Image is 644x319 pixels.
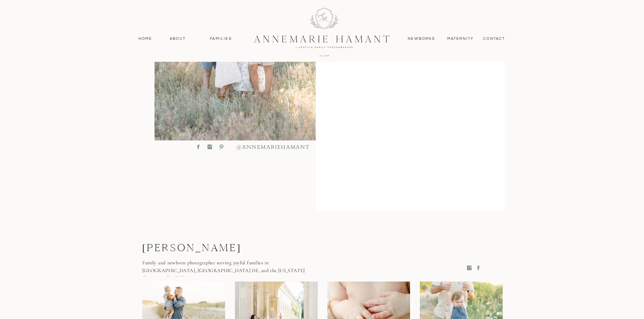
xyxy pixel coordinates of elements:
[236,143,280,151] p: @ANNEMARIEHAMANT
[206,36,236,42] a: Families
[405,36,438,42] a: Newborns
[168,36,188,42] a: About
[480,36,509,42] a: contact
[136,36,156,42] a: Home
[142,259,307,276] p: Family and newborn photographer serving joyful families in [GEOGRAPHIC_DATA], [GEOGRAPHIC_DATA] D...
[447,36,473,42] a: MAternity
[142,242,281,256] p: [PERSON_NAME]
